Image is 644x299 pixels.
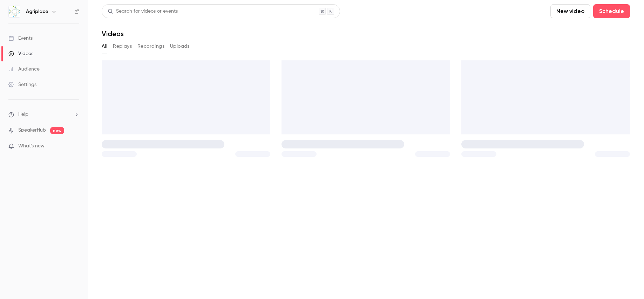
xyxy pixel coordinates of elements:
h1: Videos [102,29,124,38]
span: new [50,127,64,134]
span: What's new [18,142,45,150]
button: All [102,41,107,52]
span: Help [18,111,28,118]
img: Agriplace [9,6,20,17]
button: Recordings [137,41,164,52]
button: Uploads [170,41,190,52]
div: Search for videos or events [108,8,178,15]
div: Audience [8,66,40,73]
div: Settings [8,81,36,88]
button: Schedule [593,4,630,18]
div: Videos [8,50,33,57]
div: Events [8,35,33,42]
button: New video [550,4,590,18]
section: Videos [102,4,630,295]
button: Replays [113,41,132,52]
h6: Agriplace [26,8,48,15]
li: help-dropdown-opener [8,111,79,118]
a: SpeakerHub [18,127,46,134]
